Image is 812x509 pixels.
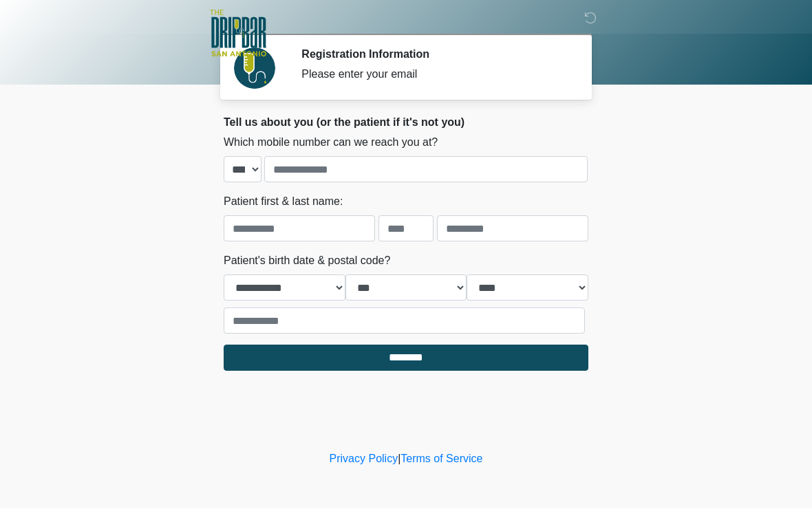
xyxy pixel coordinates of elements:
h2: Tell us about you (or the patient if it's not you) [224,116,588,129]
img: Agent Avatar [234,48,275,89]
img: The DRIPBaR - San Antonio Fossil Creek Logo [210,10,266,58]
a: | [398,453,400,465]
a: Terms of Service [400,453,482,465]
label: Patient's birth date & postal code? [224,253,390,270]
a: Privacy Policy [330,453,398,465]
div: Please enter your email [301,67,568,83]
label: Patient first & last name: [224,194,343,210]
label: Which mobile number can we reach you at? [224,135,438,151]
